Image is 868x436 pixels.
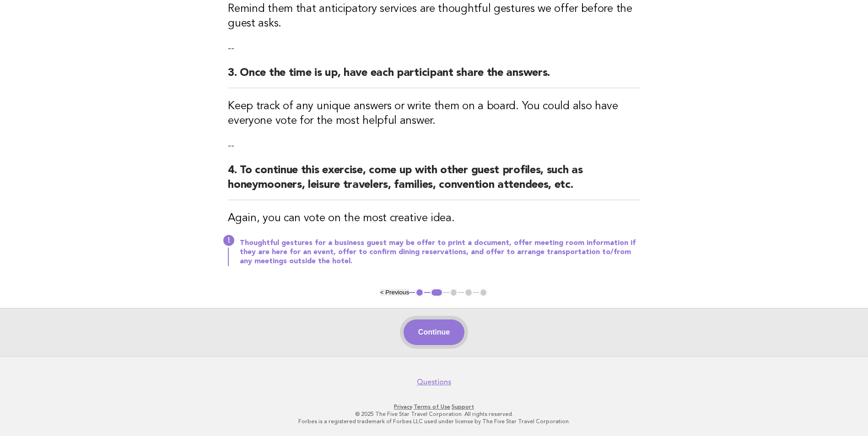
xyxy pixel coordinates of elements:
[228,139,640,152] p: --
[154,410,714,418] p: © 2025 The Five Star Travel Corporation. All rights reserved.
[430,288,443,297] button: 2
[452,404,474,410] a: Support
[228,211,640,226] h3: Again, you can vote on the most creative idea.
[240,239,640,266] p: Thoughtful gestures for a business guest may be offer to print a document, offer meeting room inf...
[228,99,640,128] h3: Keep track of any unique answers or write them on a board. You could also have everyone vote for ...
[154,403,714,410] p: · ·
[417,378,451,387] a: Questions
[394,404,412,410] a: Privacy
[154,418,714,425] p: Forbes is a registered trademark of Forbes LLC used under license by The Five Star Travel Corpora...
[228,66,640,88] h2: 3. Once the time is up, have each participant share the answers.
[404,319,464,345] button: Continue
[228,2,640,31] h3: Remind them that anticipatory services are thoughtful gestures we offer before the guest asks.
[228,42,640,55] p: --
[380,289,409,296] button: < Previous
[415,288,424,297] button: 1
[228,163,640,200] h2: 4. To continue this exercise, come up with other guest profiles, such as honeymooners, leisure tr...
[414,404,450,410] a: Terms of Use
